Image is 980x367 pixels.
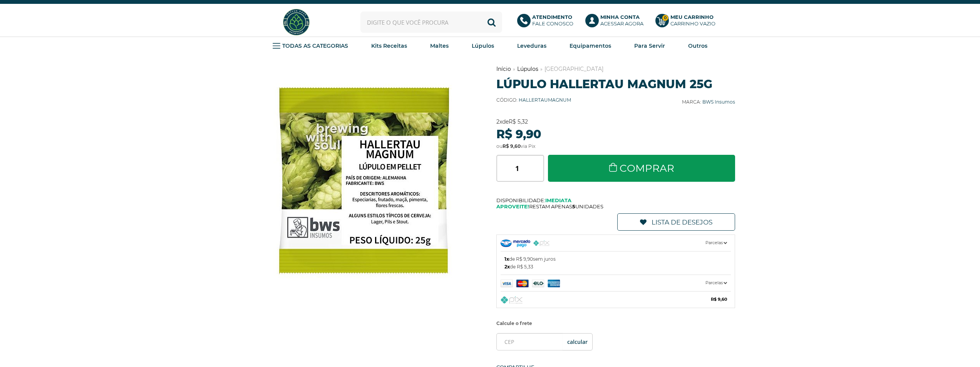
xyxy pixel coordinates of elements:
a: Lista de Desejos [617,213,735,231]
span: de R$ 9,90 sem juros [504,255,556,263]
span: Parcelas [705,239,727,247]
b: Meu Carrinho [670,14,714,20]
strong: R$ 9,60 [503,143,521,149]
a: TODAS AS CATEGORIAS [273,40,348,52]
strong: 0 [662,15,668,21]
strong: Para Servir [634,42,665,49]
b: Minha Conta [600,14,640,20]
strong: Kits Receitas [371,42,407,49]
strong: Maltes [430,42,449,49]
b: R$ 9,60 [711,295,727,303]
img: Hopfen Haus BrewShop [282,8,311,37]
b: Marca: [682,99,701,105]
img: Mercado Pago [501,280,576,287]
p: Acessar agora [600,14,643,27]
b: Código: [496,97,518,103]
div: Carrinho Vazio [670,20,715,27]
strong: Leveduras [517,42,546,49]
b: 2x [504,264,510,270]
strong: R$ 9,90 [496,127,541,141]
span: Disponibilidade: [496,197,735,203]
img: Lúpulo Hallertau Magnum 25g [249,65,480,296]
span: Parcelas [705,279,727,287]
img: Pix [501,296,523,304]
a: Parcelas [501,235,731,251]
a: Leveduras [517,40,546,52]
b: 5 [572,203,575,209]
a: Para Servir [634,40,665,52]
a: Kits Receitas [371,40,407,52]
a: Lúpulos [472,40,494,52]
a: Comprar [548,155,735,182]
strong: R$ 5,32 [509,118,528,125]
button: OK [563,333,592,350]
input: CEP [496,333,593,350]
b: Aproveite! [496,203,529,209]
b: Imediata [545,197,571,203]
span: de [496,118,528,125]
a: Parcelas [501,275,731,291]
a: Início [496,65,511,72]
a: BWS Insumos [702,99,735,105]
span: Restam apenas unidades [496,203,735,209]
strong: Equipamentos [570,42,611,49]
a: AtendimentoFale conosco [517,14,578,31]
strong: Lúpulos [472,42,494,49]
a: Minha ContaAcessar agora [585,14,648,31]
span: HALLERTAUMAGNUM [519,97,571,103]
a: Lúpulos [517,65,538,72]
input: Digite o que você procura [360,12,502,33]
img: Mercado Pago Checkout PRO [501,240,530,247]
p: Fale conosco [532,14,573,27]
a: Equipamentos [570,40,611,52]
span: ou via Pix [496,143,535,149]
span: de R$ 5,33 [504,263,533,271]
label: Calcule o frete [496,318,735,329]
b: 1x [504,256,509,262]
a: Maltes [430,40,449,52]
button: Buscar [481,12,502,33]
b: Atendimento [532,14,572,20]
a: [GEOGRAPHIC_DATA] [544,65,603,72]
a: Outros [688,40,707,52]
img: PIX [533,240,550,246]
strong: TODAS AS CATEGORIAS [282,42,348,49]
h1: Lúpulo Hallertau Magnum 25g [496,77,735,91]
strong: Outros [688,42,707,49]
strong: 2x [496,118,502,125]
